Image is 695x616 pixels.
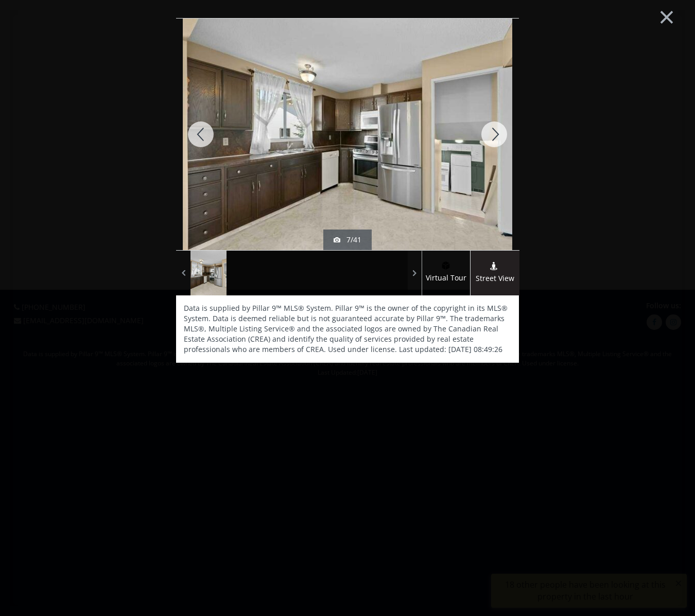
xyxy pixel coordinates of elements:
img: virtual tour icon [441,261,451,270]
div: Data is supplied by Pillar 9™ MLS® System. Pillar 9™ is the owner of the copyright in its MLS® Sy... [176,295,519,362]
img: 4724 Rundlehorn Drive NE Calgary, AB T1Y 2N4 - Photo 7 of 41 [183,11,512,258]
div: 7/41 [334,235,361,245]
a: virtual tour iconVirtual Tour [422,251,471,295]
span: Street View [471,273,519,285]
span: Virtual Tour [422,272,470,284]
